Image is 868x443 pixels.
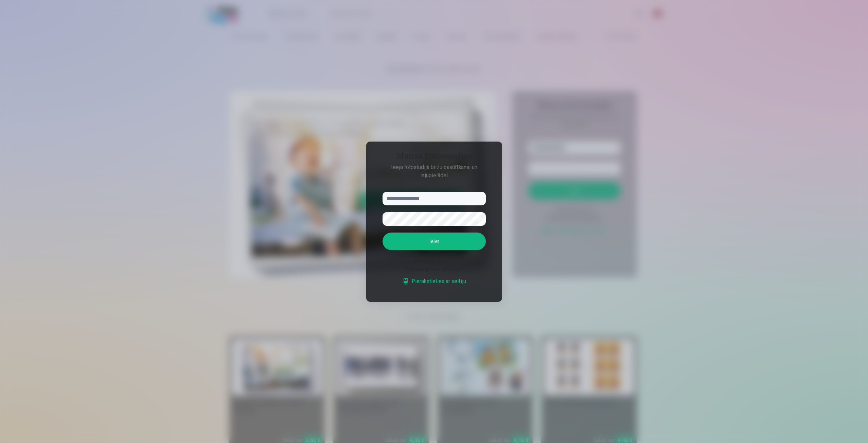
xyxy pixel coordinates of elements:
[383,265,486,273] div: Fotosesija bez paroles ?
[376,163,493,180] p: Ieeja fotostudijā bilžu pasūtīšanai un lejupielādei
[383,233,486,250] button: Ieiet
[376,151,493,163] h4: Manas fotosessijas
[383,257,486,265] div: Aizmirsāt paroli ?
[402,277,466,285] a: Pierakstieties ar selfiju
